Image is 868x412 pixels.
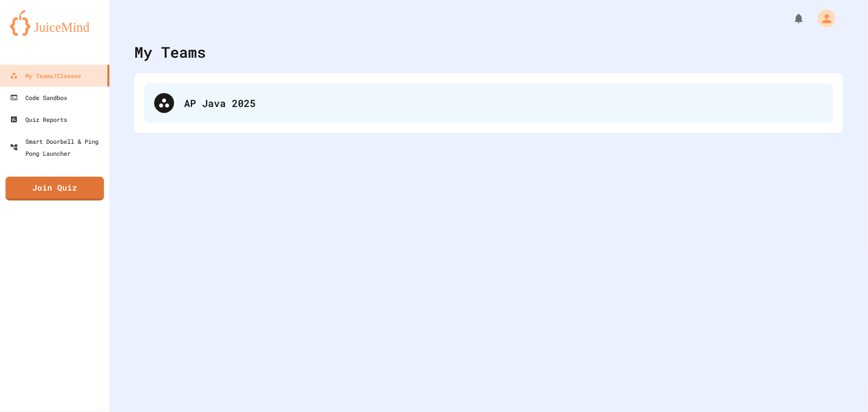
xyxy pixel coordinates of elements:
div: Quiz Reports [10,113,67,125]
img: logo-orange.svg [10,10,99,36]
div: AP Java 2025 [144,83,833,123]
div: My Notifications [774,10,807,27]
div: My Teams [134,41,206,63]
div: My Account [807,7,838,30]
div: AP Java 2025 [184,96,823,110]
a: Join Quiz [5,177,104,201]
div: My Teams/Classes [10,70,81,82]
div: Code Sandbox [10,92,67,103]
div: Smart Doorbell & Ping Pong Launcher [10,135,105,159]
